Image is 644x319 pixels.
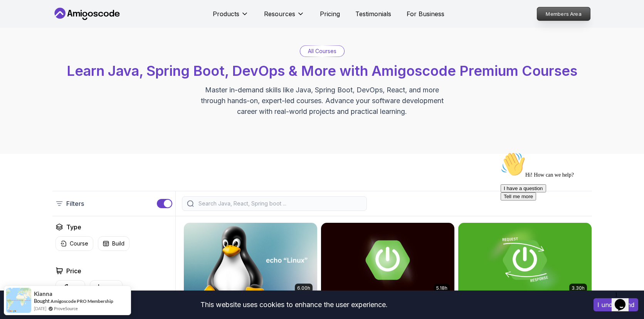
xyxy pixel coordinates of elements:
p: All Courses [308,47,336,55]
p: 3.30h [572,285,585,291]
button: Pro [55,280,85,295]
span: [DATE] [34,305,46,312]
input: Search Java, React, Spring boot ... [197,200,362,207]
a: ProveSource [54,305,78,312]
img: :wave: [3,3,28,28]
p: Master in-demand skills like Java, Spring Boot, DevOps, React, and more through hands-on, expert-... [193,85,452,117]
p: 5.18h [436,285,447,291]
button: Resources [264,9,304,25]
span: Bought [34,298,50,304]
button: Course [55,236,93,251]
button: I have a question [3,35,49,43]
img: Building APIs with Spring Boot card [458,223,592,297]
a: Amigoscode PRO Membership [50,298,113,304]
p: Build [112,240,124,247]
a: For Business [407,9,444,18]
button: Products [213,9,249,25]
img: provesource social proof notification image [6,288,31,313]
img: Advanced Spring Boot card [321,223,454,297]
div: This website uses cookies to enhance the user experience. [6,296,582,313]
p: Members Area [537,7,590,20]
button: Accept cookies [594,298,638,311]
iframe: chat widget [612,288,636,311]
div: 👋Hi! How can we help?I have a questionTell me more [3,3,142,52]
span: Learn Java, Spring Boot, DevOps & More with Amigoscode Premium Courses [67,62,577,79]
p: 6.00h [297,285,310,291]
iframe: chat widget [498,149,636,284]
h2: Type [66,222,81,232]
span: Kianna [34,291,52,297]
h2: Price [66,266,81,276]
p: Products [213,9,239,18]
p: Resources [264,9,295,18]
a: Members Area [536,7,590,21]
button: Tell me more [3,43,39,52]
a: Pricing [320,9,340,18]
img: Linux Fundamentals card [184,223,317,297]
button: Free [90,280,123,295]
p: Filters [66,199,84,208]
button: Build [98,236,129,251]
a: Testimonials [355,9,391,18]
span: Hi! How can we help? [3,23,76,29]
p: Free [106,284,118,292]
p: Pro [71,284,80,292]
p: Course [70,240,88,247]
